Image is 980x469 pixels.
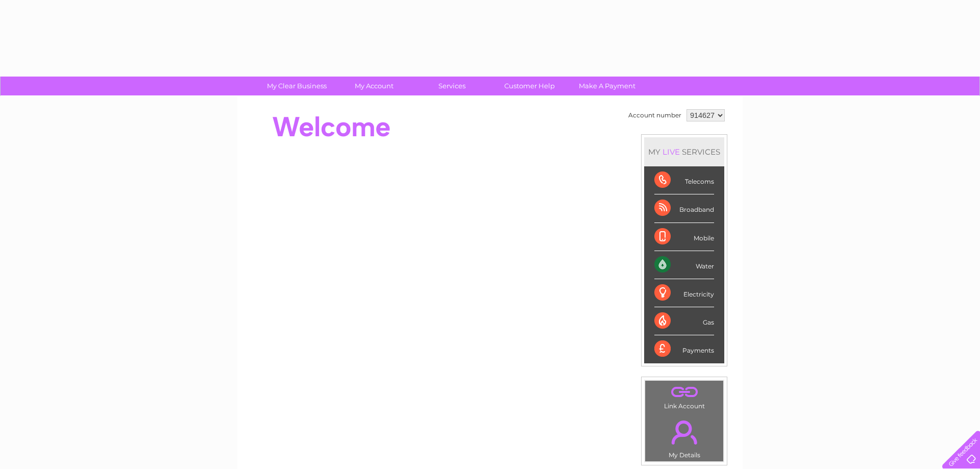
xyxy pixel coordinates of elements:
[487,77,572,95] a: Customer Help
[255,77,339,95] a: My Clear Business
[648,414,721,450] a: .
[565,77,649,95] a: Make A Payment
[645,412,724,462] td: My Details
[654,166,714,194] div: Telecoms
[654,223,714,251] div: Mobile
[660,147,682,157] div: LIVE
[626,107,684,124] td: Account number
[645,380,724,412] td: Link Account
[648,383,721,401] a: .
[654,194,714,223] div: Broadband
[654,307,714,335] div: Gas
[654,335,714,363] div: Payments
[332,77,416,95] a: My Account
[654,251,714,279] div: Water
[644,137,724,166] div: MY SERVICES
[410,77,494,95] a: Services
[654,279,714,307] div: Electricity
